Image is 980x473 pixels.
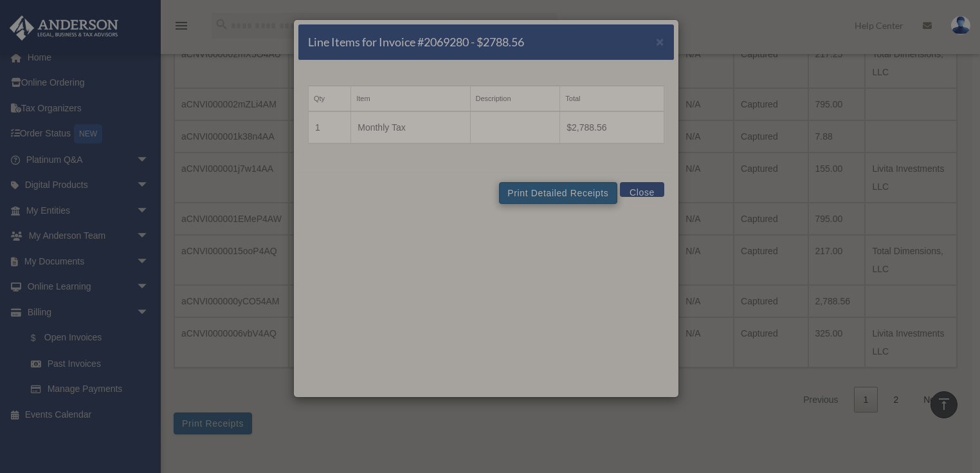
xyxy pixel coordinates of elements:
[351,86,470,112] th: Item
[560,86,664,112] th: Total
[656,34,664,49] span: ×
[656,35,664,48] button: Close
[499,182,617,204] button: Print Detailed Receipts
[470,86,560,112] th: Description
[309,86,351,112] th: Qty
[351,111,470,144] td: Monthly Tax
[560,111,664,144] td: $2,788.56
[308,34,524,50] h5: Line Items for Invoice #2069280 - $2788.56
[620,182,664,197] button: Close
[309,111,351,144] td: 1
